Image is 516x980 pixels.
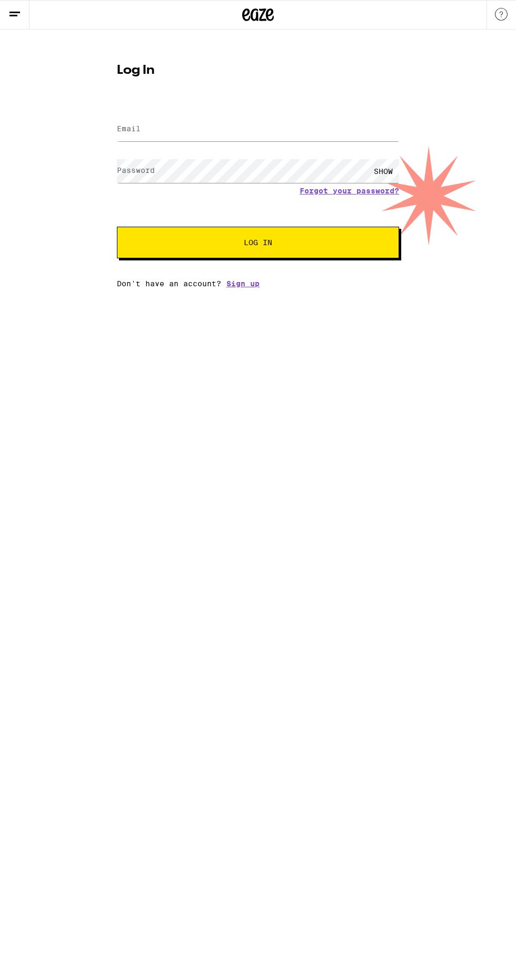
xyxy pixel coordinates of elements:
[117,279,399,288] div: Don't have an account?
[117,166,155,174] label: Password
[117,64,399,77] h1: Log In
[117,124,141,133] label: Email
[300,187,399,195] a: Forgot your password?
[226,279,260,288] a: Sign up
[368,159,399,183] div: SHOW
[117,227,399,258] button: Log In
[117,118,399,141] input: Email
[244,239,272,246] span: Log In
